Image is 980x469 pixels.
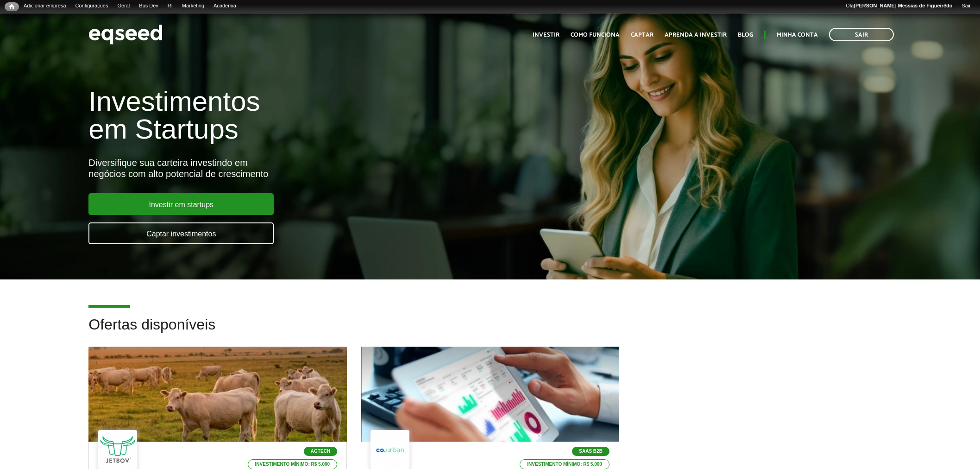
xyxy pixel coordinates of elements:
[19,2,71,10] a: Adicionar empresa
[163,2,177,10] a: RI
[841,2,957,10] a: Olá[PERSON_NAME] Messias de Figueirêdo
[738,32,753,38] a: Blog
[88,193,274,215] a: Investir em startups
[88,22,163,47] img: EqSeed
[134,2,163,10] a: Bus Dev
[829,28,894,41] a: Sair
[177,2,209,10] a: Marketing
[854,3,952,8] strong: [PERSON_NAME] Messias de Figueirêdo
[9,3,14,10] span: Início
[88,317,891,347] h2: Ofertas disponíveis
[88,222,274,244] a: Captar investimentos
[71,2,113,10] a: Configurações
[572,447,609,456] p: SaaS B2B
[304,447,337,456] p: Agtech
[777,32,818,38] a: Minha conta
[88,157,565,179] div: Diversifique sua carteira investindo em negócios com alto potencial de crescimento
[957,2,975,10] a: Sair
[5,2,19,11] a: Início
[571,32,620,38] a: Como funciona
[533,32,559,38] a: Investir
[209,2,241,10] a: Academia
[113,2,134,10] a: Geral
[631,32,653,38] a: Captar
[88,88,565,143] h1: Investimentos em Startups
[665,32,727,38] a: Aprenda a investir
